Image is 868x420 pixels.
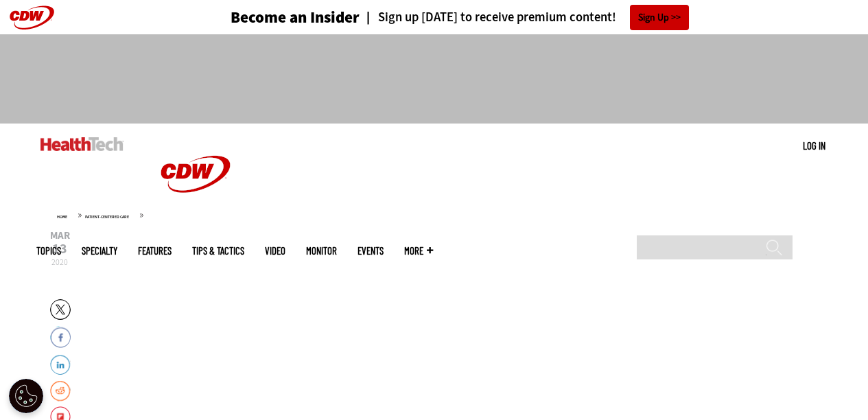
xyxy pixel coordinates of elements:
[360,11,616,24] a: Sign up [DATE] to receive premium content!
[803,139,825,152] a: Log in
[185,48,684,110] iframe: advertisement
[803,139,825,153] div: User menu
[9,379,43,413] button: Open Preferences
[138,246,172,256] a: Features
[144,214,247,229] a: CDW
[82,246,117,256] span: Specialty
[40,137,124,151] img: Home
[36,246,61,256] span: Topics
[357,246,384,256] a: Events
[179,10,360,25] a: Become an Insider
[192,246,244,256] a: Tips & Tactics
[306,246,337,256] a: MonITor
[231,10,360,25] h3: Become an Insider
[265,246,285,256] a: Video
[9,379,43,413] div: Cookie Settings
[144,124,247,225] img: Home
[404,246,433,256] span: More
[630,5,689,30] a: Sign Up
